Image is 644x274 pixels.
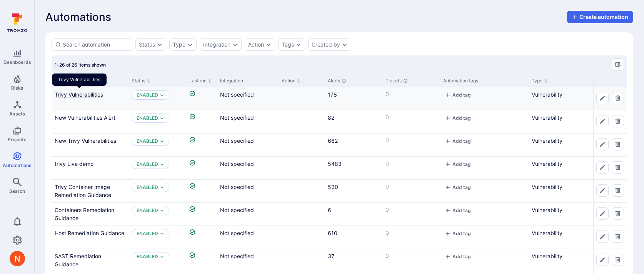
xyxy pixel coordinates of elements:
span: Not specified [220,253,254,259]
div: Cell for Type [529,226,612,249]
div: Cell for [593,110,627,133]
div: type filter [169,38,197,51]
button: Expand dropdown [160,254,164,259]
div: Automation tags [443,77,526,84]
p: 0 [385,114,437,121]
span: Not specified [220,184,254,190]
div: Cell for Automation name [52,157,128,179]
a: 37 [328,253,334,259]
p: 0 [385,137,437,144]
div: Cell for Action [279,180,325,202]
button: Manage columns [612,58,624,71]
button: Delete automation [612,254,624,266]
button: add tag [443,92,472,98]
button: create-automation-button [567,11,633,23]
button: add tag [443,184,472,190]
div: Cell for Type [529,249,612,272]
div: Cell for Tickets [382,87,440,110]
div: Cell for Automation name [52,203,128,226]
div: Cell for Action [279,203,325,226]
span: Search [9,188,25,194]
div: Cell for Tickets [382,180,440,202]
div: Cell for Last run [186,249,217,272]
button: add tag [443,207,472,213]
a: 6 [328,207,331,213]
div: Cell for Automation name [52,226,128,249]
button: Sort by Action [282,78,301,84]
div: Cell for Tickets [382,157,440,179]
span: Projects [8,137,27,142]
div: Cell for Tickets [382,249,440,272]
span: Automations [45,11,111,23]
div: tags-cell- [443,114,526,123]
div: Cell for Status [128,249,186,272]
div: Cell for Type [529,157,612,179]
button: Integration [203,42,230,48]
a: New Vulnerabilities Alert [55,114,115,121]
button: Expand dropdown [157,42,163,48]
div: status filter [135,38,166,51]
div: Cell for Automation tags [440,87,529,110]
div: Cell for Type [529,203,612,226]
p: Vulnerability [532,137,609,145]
p: 0 [385,252,437,260]
button: Edit automation [596,161,609,174]
div: Tickets [385,77,437,84]
div: tags-cell- [443,160,526,169]
button: Delete automation [612,138,624,150]
div: Cell for Integration [217,134,279,156]
button: Enabled [137,92,158,98]
button: Enabled [137,254,158,260]
a: Trivy Vulnerabilities [55,91,103,98]
span: Not specified [220,207,254,213]
div: tags-cell- [443,90,526,100]
div: Status [139,42,155,48]
button: Edit automation [596,254,609,266]
div: Cell for Automation tags [440,157,529,179]
div: Cell for Integration [217,87,279,110]
div: tags-cell- [443,137,526,146]
div: Cell for Action [279,226,325,249]
div: Cell for Automation tags [440,203,529,226]
img: ACg8ocIprwjrgDQnDsNSk9Ghn5p5-B8DpAKWoJ5Gi9syOE4K59tr4Q=s96-c [10,251,25,266]
div: Cell for Alerts [325,203,382,226]
div: Cell for Integration [217,203,279,226]
button: add tag [443,115,472,121]
div: Cell for Integration [217,157,279,179]
div: Cell for Last run [186,110,217,133]
button: Edit automation [596,138,609,150]
div: Cell for [593,87,627,110]
button: Type [173,42,185,48]
button: Sort by Status [132,78,151,84]
div: Cell for [593,226,627,249]
button: Edit automation [596,231,609,243]
button: Expand dropdown [160,116,164,120]
p: Vulnerability [532,90,609,99]
span: Risks [11,85,23,91]
button: Sort by Last run [189,78,212,84]
a: 178 [328,91,337,98]
div: Unresolved alerts [342,79,346,83]
div: Cell for Status [128,134,186,156]
div: Cell for Tickets [382,134,440,156]
button: Expand dropdown [160,93,164,97]
a: Containers Remediation Guidance [55,207,114,221]
button: Expand dropdown [232,42,238,48]
div: Action [248,42,264,48]
p: Vulnerability [532,252,609,260]
div: integration filter [200,38,242,51]
p: Vulnerability [532,160,609,168]
button: Enabled [137,161,158,167]
div: Cell for Last run [186,134,217,156]
span: Not specified [220,230,254,236]
div: Cell for Action [279,87,325,110]
div: Cell for Integration [217,249,279,272]
p: Enabled [137,138,158,144]
button: Enabled [137,184,158,190]
button: Delete automation [612,161,624,174]
button: Expand dropdown [187,42,193,48]
a: 610 [328,230,337,236]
